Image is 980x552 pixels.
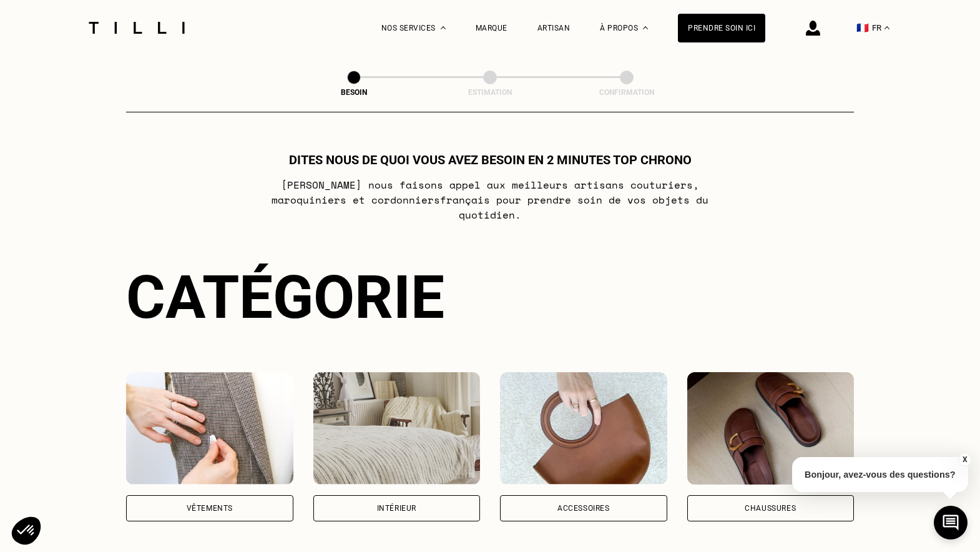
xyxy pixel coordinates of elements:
span: 🇫🇷 [856,22,869,34]
img: Menu déroulant [441,26,446,29]
img: Logo du service de couturière Tilli [84,22,189,34]
h1: Dites nous de quoi vous avez besoin en 2 minutes top chrono [289,152,692,167]
img: Chaussures [687,372,855,485]
div: Chaussures [745,505,796,512]
img: menu déroulant [884,26,889,29]
a: Marque [476,24,507,32]
div: Estimation [428,88,552,97]
a: Artisan [537,24,571,32]
div: Vêtements [187,505,233,512]
div: Catégorie [126,262,854,332]
div: Confirmation [564,88,689,97]
p: Bonjour, avez-vous des questions? [792,457,968,492]
img: icône connexion [806,21,820,36]
p: [PERSON_NAME] nous faisons appel aux meilleurs artisans couturiers , maroquiniers et cordonniers ... [243,177,738,222]
img: Accessoires [500,372,667,485]
a: Prendre soin ici [678,14,765,42]
img: Intérieur [313,372,481,485]
div: Intérieur [377,505,416,512]
div: Accessoires [557,505,610,512]
div: Besoin [292,88,416,97]
img: Menu déroulant à propos [643,26,648,29]
img: Vêtements [126,372,293,485]
button: X [958,453,971,466]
